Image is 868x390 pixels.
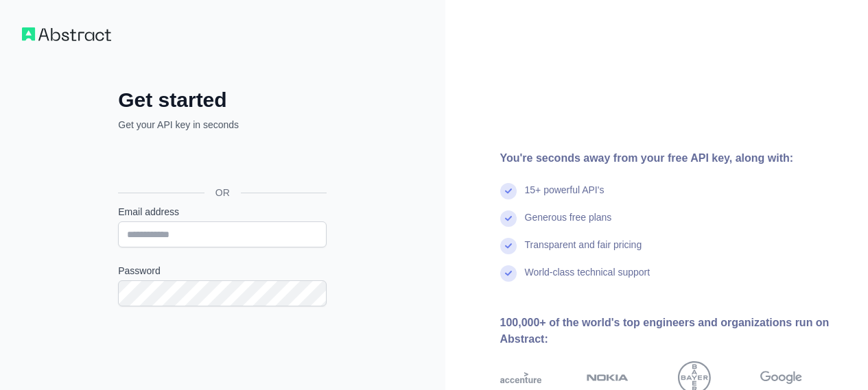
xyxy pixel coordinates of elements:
[500,238,517,254] img: check mark
[500,315,847,348] div: 100,000+ of the world's top engineers and organizations run on Abstract:
[118,323,327,376] iframe: reCAPTCHA
[525,210,612,238] div: Generous free plans
[118,118,327,132] p: Get your API key in seconds
[118,264,327,278] label: Password
[204,186,241,199] span: OR
[500,183,517,199] img: check mark
[22,27,111,41] img: Workflow
[500,210,517,227] img: check mark
[525,183,605,210] div: 15+ powerful API's
[525,238,642,265] div: Transparent and fair pricing
[118,88,327,112] h2: Get started
[118,205,327,219] label: Email address
[525,265,650,293] div: World-class technical support
[500,150,847,167] div: You're seconds away from your free API key, along with:
[111,147,331,177] iframe: Sign in with Google Button
[500,265,517,282] img: check mark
